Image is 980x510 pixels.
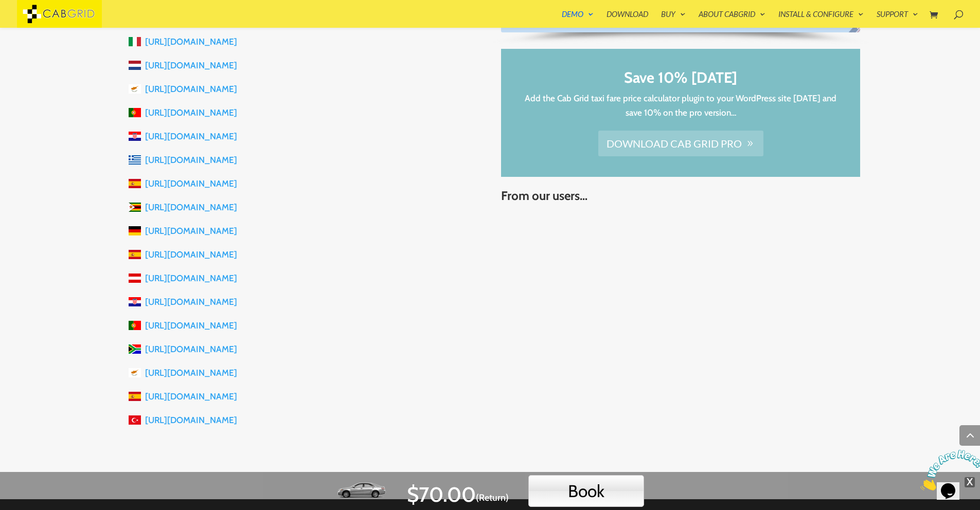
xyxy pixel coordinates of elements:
iframe: chat widget [916,446,980,495]
a: Download Cab Grid Pro [598,131,763,156]
a: [URL][DOMAIN_NAME] [145,84,237,94]
img: Standard [336,476,387,505]
a: [URL][DOMAIN_NAME] [145,415,237,425]
a: [URL][DOMAIN_NAME] [145,344,237,354]
a: Buy [661,10,686,28]
a: [URL][DOMAIN_NAME] [145,131,237,141]
a: Support [877,10,918,28]
h2: Save 10% [DATE] [522,69,840,91]
a: [URL][DOMAIN_NAME] [145,368,237,378]
a: About CabGrid [699,10,765,28]
span: $ [407,482,419,507]
a: [URL][DOMAIN_NAME] [145,37,237,47]
a: [URL][DOMAIN_NAME] [145,60,237,70]
a: [URL][DOMAIN_NAME] [145,155,237,165]
span: Click to switch [476,488,509,507]
a: Install & Configure [778,10,864,28]
button: Book [528,475,644,507]
a: Demo [562,10,594,28]
a: [URL][DOMAIN_NAME] [145,391,237,402]
a: [URL][DOMAIN_NAME] [145,178,237,189]
a: CabGrid Taxi Plugin [17,7,102,18]
a: [URL][DOMAIN_NAME] [145,320,237,331]
a: [URL][DOMAIN_NAME] [145,226,237,236]
img: Chat attention grabber [4,4,68,45]
span: 70.00 [419,482,476,507]
a: Download [607,10,648,28]
h3: From our users… [501,189,860,208]
a: [URL][DOMAIN_NAME] [145,202,237,212]
span: English [847,20,868,41]
a: [URL][DOMAIN_NAME] [145,273,237,283]
a: [URL][DOMAIN_NAME] [145,297,237,307]
p: Add the Cab Grid taxi fare price calculator plugin to your WordPress site [DATE] and save 10% on ... [522,91,840,121]
a: [URL][DOMAIN_NAME] [145,249,237,260]
a: [URL][DOMAIN_NAME] [145,107,237,118]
